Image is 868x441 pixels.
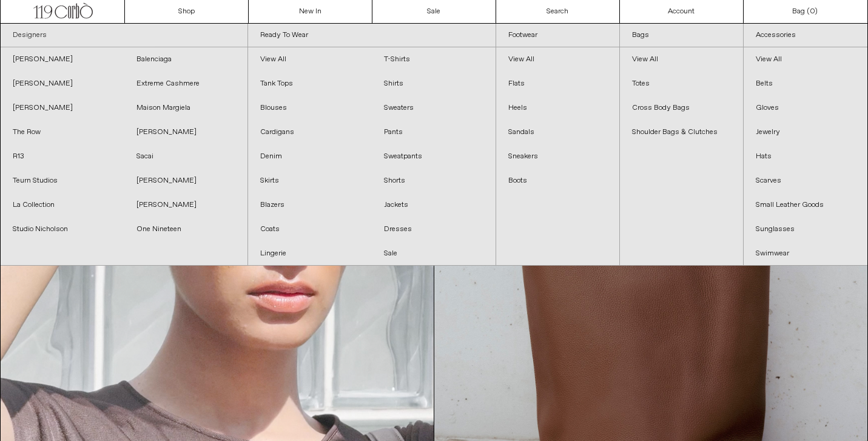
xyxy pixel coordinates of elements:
a: Belts [744,72,867,96]
a: View All [620,47,743,72]
a: Bags [620,24,743,47]
a: Sunglasses [744,217,867,241]
a: [PERSON_NAME] [124,169,248,193]
a: View All [744,47,867,72]
a: R13 [1,144,124,169]
a: The Row [1,120,124,144]
a: Accessories [744,24,867,47]
a: Sacai [124,144,248,169]
a: Shorts [372,169,496,193]
a: Blazers [248,193,372,217]
span: 0 [810,7,815,16]
a: Dresses [372,217,496,241]
a: Sweaters [372,96,496,120]
a: Sandals [496,120,619,144]
a: [PERSON_NAME] [1,96,124,120]
a: Boots [496,169,619,193]
a: Sneakers [496,144,619,169]
a: Pants [372,120,496,144]
a: Swimwear [744,241,867,266]
a: Denim [248,144,372,169]
a: Scarves [744,169,867,193]
a: Maison Margiela [124,96,248,120]
a: Designers [1,24,247,47]
a: Shoulder Bags & Clutches [620,120,743,144]
a: Heels [496,96,619,120]
a: View All [496,47,619,72]
a: La Collection [1,193,124,217]
a: Small Leather Goods [744,193,867,217]
a: Cross Body Bags [620,96,743,120]
a: Footwear [496,24,619,47]
a: Flats [496,72,619,96]
a: Balenciaga [124,47,248,72]
a: Jackets [372,193,496,217]
a: Studio Nicholson [1,217,124,241]
a: Hats [744,144,867,169]
a: T-Shirts [372,47,496,72]
a: [PERSON_NAME] [124,120,248,144]
a: Coats [248,217,372,241]
a: Cardigans [248,120,372,144]
a: Shirts [372,72,496,96]
a: [PERSON_NAME] [1,72,124,96]
a: Blouses [248,96,372,120]
a: Sweatpants [372,144,496,169]
a: Totes [620,72,743,96]
a: Tank Tops [248,72,372,96]
a: Extreme Cashmere [124,72,248,96]
a: Lingerie [248,241,372,266]
a: Gloves [744,96,867,120]
a: One Nineteen [124,217,248,241]
span: ) [810,6,818,17]
a: Sale [372,241,496,266]
a: Ready To Wear [248,24,495,47]
a: View All [248,47,372,72]
a: [PERSON_NAME] [124,193,248,217]
a: Skirts [248,169,372,193]
a: [PERSON_NAME] [1,47,124,72]
a: Teurn Studios [1,169,124,193]
a: Jewelry [744,120,867,144]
